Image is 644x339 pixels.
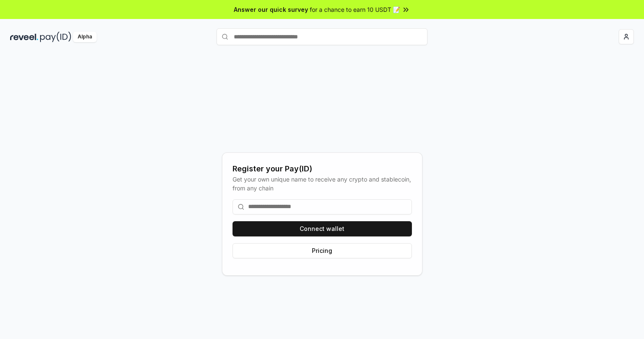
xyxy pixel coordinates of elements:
button: Connect wallet [233,221,412,236]
img: pay_id [40,32,71,42]
button: Pricing [233,243,412,258]
img: reveel_dark [10,32,38,42]
div: Register your Pay(ID) [233,163,412,175]
span: for a chance to earn 10 USDT 📝 [310,5,400,14]
div: Alpha [73,32,97,42]
span: Answer our quick survey [234,5,308,14]
div: Get your own unique name to receive any crypto and stablecoin, from any chain [233,175,412,193]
